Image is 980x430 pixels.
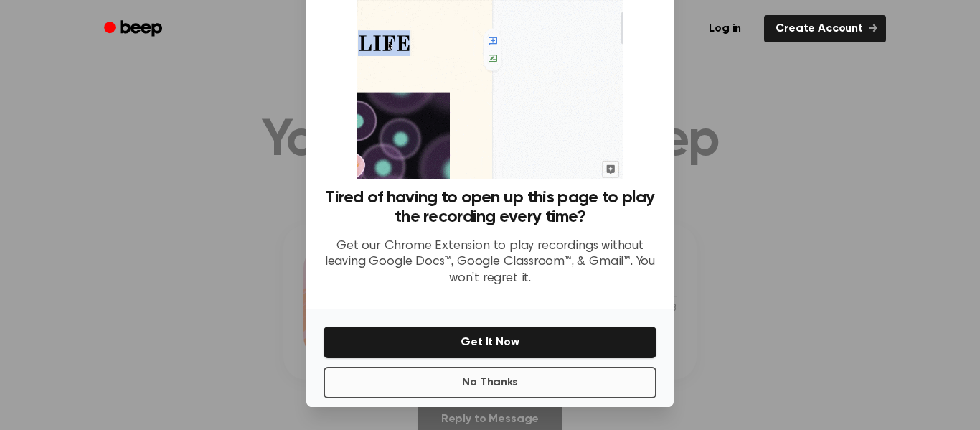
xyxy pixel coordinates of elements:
[324,238,656,287] p: Get our Chrome Extension to play recordings without leaving Google Docs™, Google Classroom™, & Gm...
[324,188,656,227] h3: Tired of having to open up this page to play the recording every time?
[94,15,175,43] a: Beep
[764,15,886,42] a: Create Account
[324,327,656,358] button: Get It Now
[694,12,755,45] a: Log in
[324,367,656,398] button: No Thanks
